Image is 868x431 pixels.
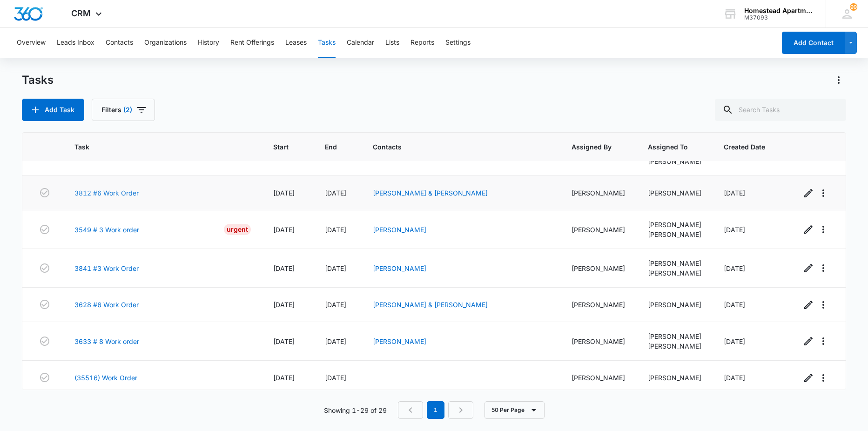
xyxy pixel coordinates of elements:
span: [DATE] [325,189,346,197]
span: [DATE] [273,337,295,345]
button: Tasks [318,28,336,58]
a: 3549 # 3 Work order [74,225,139,235]
a: [PERSON_NAME] & [PERSON_NAME] [373,189,488,197]
span: [DATE] [325,301,346,309]
a: 3633 # 8 Work order [74,337,139,346]
input: Search Tasks [715,99,846,121]
span: CRM [71,8,91,18]
div: notifications count [850,3,857,11]
div: [PERSON_NAME] [648,268,701,278]
div: [PERSON_NAME] [572,337,625,346]
button: Actions [831,73,846,88]
span: [DATE] [273,226,295,234]
span: 99 [850,3,857,11]
button: Contacts [106,28,133,58]
p: Showing 1-29 of 29 [324,405,387,415]
div: Urgent [224,224,251,235]
button: History [198,28,219,58]
button: Overview [17,28,46,58]
button: Settings [445,28,471,58]
button: Add Contact [782,32,845,54]
div: [PERSON_NAME] [648,188,701,198]
a: [PERSON_NAME] [373,226,426,234]
span: Assigned To [648,142,688,152]
span: [DATE] [724,301,745,309]
span: [DATE] [273,374,295,382]
span: End [325,142,337,152]
span: [DATE] [325,264,346,272]
button: Rent Offerings [230,28,274,58]
a: (35516) Work Order [74,373,137,383]
div: [PERSON_NAME] [648,258,701,268]
button: Calendar [347,28,374,58]
span: [DATE] [325,374,346,382]
div: [PERSON_NAME] [648,156,701,166]
div: [PERSON_NAME] [572,263,625,273]
em: 1 [427,401,444,419]
div: [PERSON_NAME] [572,225,625,235]
span: Assigned By [572,142,612,152]
div: [PERSON_NAME] [648,300,701,310]
div: [PERSON_NAME] [648,229,701,239]
a: [PERSON_NAME] [373,264,426,272]
a: 3841 #3 Work Order [74,263,139,273]
button: Add Task [22,99,84,121]
div: [PERSON_NAME] [648,331,701,341]
button: Leases [285,28,307,58]
button: Leads Inbox [57,28,94,58]
div: [PERSON_NAME] [572,300,625,310]
span: Task [74,142,238,152]
button: 50 Per Page [484,401,545,419]
div: [PERSON_NAME] [648,373,701,383]
a: [PERSON_NAME] & [PERSON_NAME] [373,301,488,309]
button: Organizations [144,28,187,58]
a: [PERSON_NAME] [373,337,426,345]
span: [DATE] [325,226,346,234]
button: Reports [410,28,434,58]
button: Filters(2) [92,99,155,121]
div: [PERSON_NAME] [572,188,625,198]
div: [PERSON_NAME] [648,220,701,229]
span: [DATE] [724,264,745,272]
span: Contacts [373,142,536,152]
span: Start [273,142,289,152]
span: [DATE] [724,189,745,197]
button: Lists [385,28,399,58]
span: [DATE] [273,264,295,272]
div: [PERSON_NAME] [648,341,701,351]
div: account name [744,7,812,14]
span: [DATE] [273,189,295,197]
a: 3628 #6 Work Order [74,300,139,310]
span: (2) [123,107,132,113]
span: [DATE] [724,337,745,345]
span: Created Date [724,142,765,152]
span: [DATE] [724,374,745,382]
a: 3812 #6 Work Order [74,188,139,198]
div: [PERSON_NAME] [572,373,625,383]
nav: Pagination [398,401,473,419]
h1: Tasks [22,73,54,87]
span: [DATE] [724,226,745,234]
span: [DATE] [325,337,346,345]
div: account id [744,14,812,21]
span: [DATE] [273,301,295,309]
